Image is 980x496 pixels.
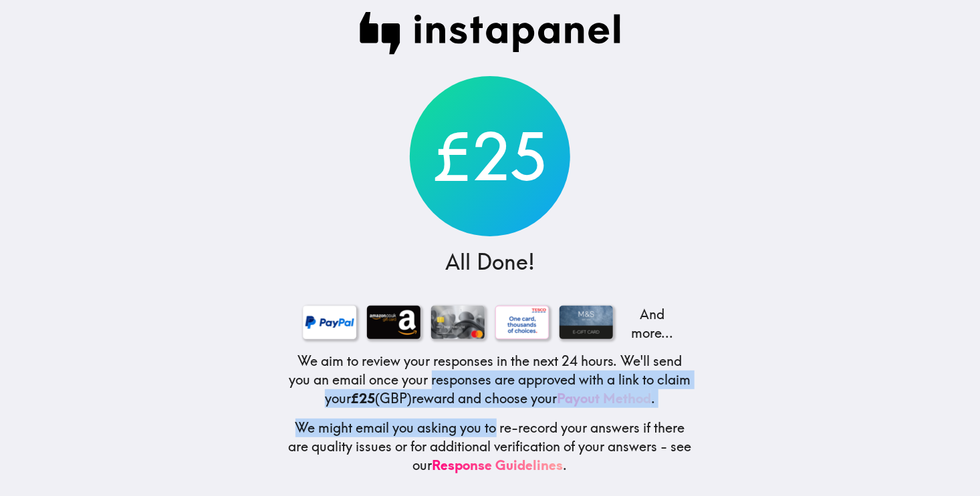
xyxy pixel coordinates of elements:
[359,12,621,55] img: Instapanel
[624,305,677,342] p: And more...
[287,352,693,408] h5: We aim to review your responses in the next 24 hours. We'll send you an email once your responses...
[445,247,535,277] h3: All Done!
[410,76,570,236] div: £25
[351,390,375,407] b: £25
[433,457,564,473] a: Response Guidelines
[287,419,693,475] h5: We might email you asking you to re-record your answers if there are quality issues or for additi...
[557,390,651,407] a: Payout Method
